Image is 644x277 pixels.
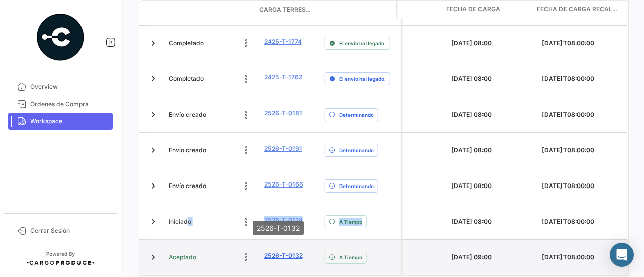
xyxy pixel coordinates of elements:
div: [DATE] 08:00 [451,74,534,83]
span: Cerrar Sesión [30,226,109,235]
div: [DATE] 09:00 [451,253,534,262]
a: Expand/Collapse Row [148,145,158,155]
span: 2025-08-26T08:00:00 [542,182,594,190]
div: [DATE] 08:00 [451,39,534,48]
img: powered-by.png [35,12,86,62]
a: Órdenes de Compra [8,96,113,113]
a: 2526-T-0181 [264,109,302,118]
a: Expand/Collapse Row [148,217,158,227]
a: Expand/Collapse Row [148,252,158,262]
a: Overview [8,78,113,96]
span: Envío creado [169,110,206,119]
span: 2025-06-16T08:00:00 [542,39,594,47]
span: Completado [169,39,204,48]
datatable-header-cell: Estado [159,6,255,14]
a: 2425-T-1762 [264,73,302,82]
div: 2526-T-0132 [253,221,304,235]
span: El envío ha llegado. [339,75,386,83]
a: Expand/Collapse Row [148,181,158,191]
span: Workspace [30,117,109,126]
a: Expand/Collapse Row [148,38,158,48]
span: Completado [169,74,204,83]
div: [DATE] 08:00 [451,217,534,226]
datatable-header-cell: Fecha de Carga Recalculada [533,1,623,19]
a: 2526-T-0166 [264,180,303,189]
datatable-header-cell: Delay Status [315,6,396,14]
datatable-header-cell: Carga Terrestre # [255,1,315,18]
span: Iniciado [169,217,191,226]
span: 2025-08-29T08:00:00 [542,111,594,118]
span: 2025-08-31T08:00:00 [542,146,594,154]
span: A Tiempo [339,253,362,261]
span: Fecha de carga [446,5,500,14]
span: 2025-08-21T08:00:00 [542,218,594,225]
a: Expand/Collapse Row [148,110,158,120]
span: Fecha de Carga Recalculada [537,5,619,14]
span: Envío creado [169,146,206,155]
span: 2025-08-23T08:00:00 [542,253,594,261]
span: Órdenes de Compra [30,100,109,109]
a: 2526-T-0191 [264,144,302,153]
a: 2526-T-0132 [264,251,303,260]
span: 2025-06-13T08:00:00 [542,75,594,82]
datatable-header-cell: Fecha de carga [442,1,533,19]
span: Determinando [339,182,374,190]
div: [DATE] 08:00 [451,110,534,119]
a: Workspace [8,113,113,130]
a: 2425-T-1774 [264,37,302,46]
span: Determinando [339,111,374,119]
div: [DATE] 08:00 [451,181,534,191]
span: Determinando [339,146,374,154]
a: Expand/Collapse Row [148,74,158,84]
span: Aceptado [169,253,196,262]
span: Overview [30,82,109,91]
span: Envío creado [169,181,206,191]
span: Carga Terrestre # [259,5,311,14]
span: El envío ha llegado. [339,39,386,47]
span: A Tiempo [339,218,362,226]
div: Abrir Intercom Messenger [610,243,634,267]
div: [DATE] 08:00 [451,146,534,155]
